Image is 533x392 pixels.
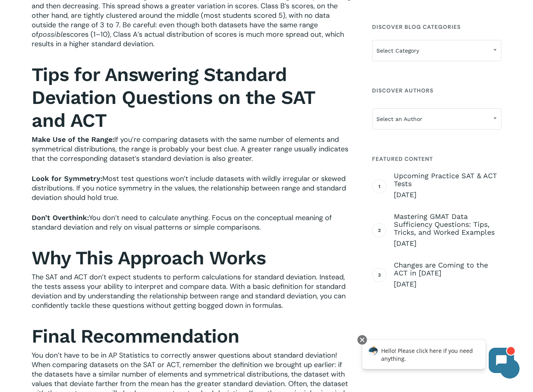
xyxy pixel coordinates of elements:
span: [DATE] [394,190,501,200]
a: Mastering GMAT Data Sufficiency Questions: Tips, Tricks, and Worked Examples [DATE] [394,213,501,248]
strong: Look for Symmetry: [32,174,102,183]
strong: Make Use of the Range: [32,135,114,143]
span: Upcoming Practice SAT & ACT Tests [394,172,501,188]
span: Select Category [372,40,501,61]
span: The SAT and ACT don’t expect students to perform calculations for standard deviation. Instead, th... [32,272,346,310]
h4: Discover Blog Categories [372,20,501,34]
h4: Discover Authors [372,83,501,98]
span: Select an Author [372,111,501,127]
a: Upcoming Practice SAT & ACT Tests [DATE] [394,172,501,200]
span: Most test questions won’t include datasets with wildly irregular or skewed distributions. If you ... [32,174,346,202]
b: Final Recommendation [32,325,239,347]
h4: Featured Content [372,152,501,166]
b: Tips for Answering Standard Deviation Questions on the SAT and ACT [32,63,315,132]
span: scores (1–10), Class A’s actual distribution of scores is much more spread out, which results in ... [32,30,344,49]
span: [DATE] [394,239,501,248]
span: Select an Author [372,108,501,130]
span: Mastering GMAT Data Sufficiency Questions: Tips, Tricks, and Worked Examples [394,213,501,236]
a: Changes are Coming to the ACT in [DATE] [DATE] [394,261,501,289]
span: Changes are Coming to the ACT in [DATE] [394,261,501,277]
span: [DATE] [394,279,501,289]
iframe: Chatbot [354,334,522,381]
span: You don’t need to calculate anything. Focus on the conceptual meaning of standard deviation and r... [32,213,332,232]
span: possible [38,30,66,38]
span: If you’re comparing datasets with the same number of elements and symmetrical distributions, the ... [32,135,348,163]
span: Select Category [372,42,501,59]
b: Why This Approach Works [32,247,266,269]
strong: Don’t Overthink: [32,213,89,222]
